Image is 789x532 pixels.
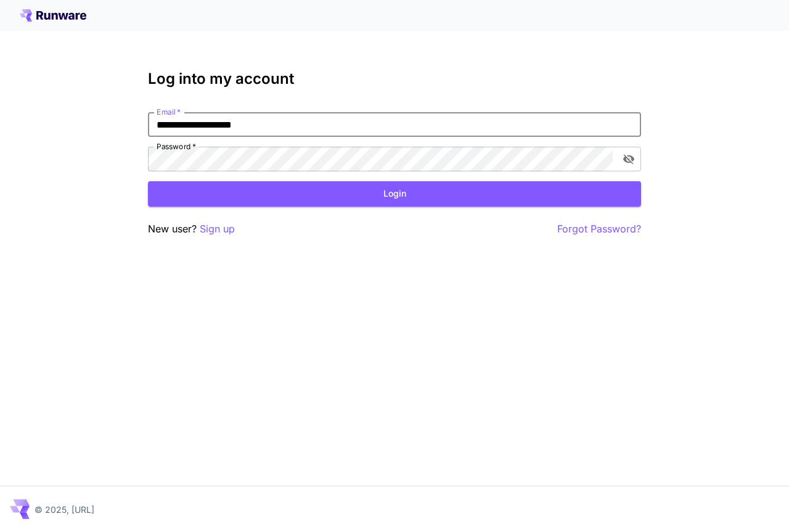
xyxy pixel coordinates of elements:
[35,503,94,516] p: © 2025, [URL]
[148,70,641,88] h3: Log into my account
[157,141,196,152] label: Password
[157,107,181,117] label: Email
[618,148,640,170] button: toggle password visibility
[148,181,641,207] button: Login
[557,221,641,237] button: Forgot Password?
[200,221,235,237] button: Sign up
[148,221,235,237] p: New user?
